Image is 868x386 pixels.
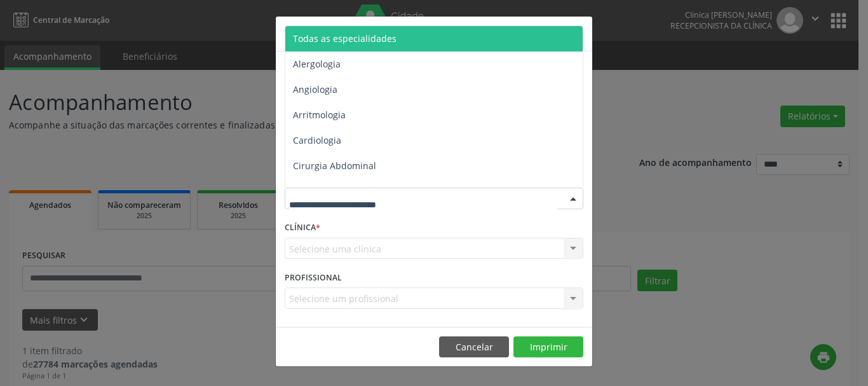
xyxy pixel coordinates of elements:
h5: Relatório de agendamentos [285,25,430,42]
label: PROFISSIONAL [285,268,342,287]
button: Close [567,17,592,48]
span: Todas as especialidades [293,32,397,45]
button: Imprimir [513,336,583,358]
span: Cirurgia Abdominal [293,160,376,172]
span: Alergologia [293,58,341,70]
button: Cancelar [439,336,509,358]
span: Cardiologia [293,134,341,146]
span: Arritmologia [293,109,346,121]
label: CLÍNICA [285,218,320,238]
span: Angiologia [293,83,337,95]
span: Cirurgia Bariatrica [293,185,371,197]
